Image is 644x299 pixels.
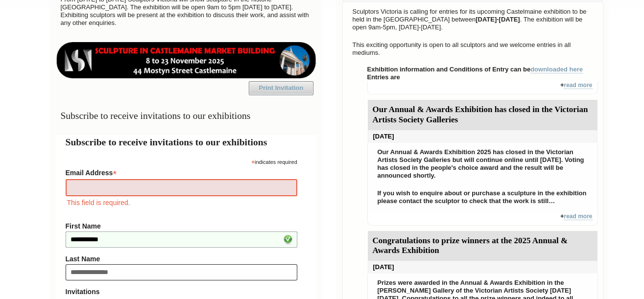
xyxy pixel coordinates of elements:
[66,166,297,178] label: Email Address
[66,197,297,208] div: This field is required.
[348,39,598,59] p: This exciting opportunity is open to all sculptors and we welcome entries in all mediums.
[373,146,593,182] p: Our Annual & Awards Exhibition 2025 has closed in the Victorian Artists Society Galleries but wil...
[368,261,597,274] div: [DATE]
[368,130,597,143] div: [DATE]
[373,187,593,207] p: If you wish to enquire about or purchase a sculpture in the exhibition please contact the sculpto...
[530,66,583,73] a: downloaded here
[367,66,583,73] strong: Exhibition information and Conditions of Entry can be
[368,231,597,261] div: Congratulations to prize winners at the 2025 Annual & Awards Exhibition
[368,100,597,130] div: Our Annual & Awards Exhibition has closed in the Victorian Artists Society Galleries
[564,213,592,220] a: read more
[367,212,598,226] div: +
[66,222,297,230] label: First Name
[249,81,313,95] a: Print Invitation
[66,288,297,296] strong: Invitations
[348,5,598,34] p: Sculptors Victoria is calling for entries for its upcoming Castelmaine exhibition to be held in t...
[564,82,592,89] a: read more
[56,42,317,78] img: castlemaine-ldrbd25v2.png
[66,255,297,263] label: Last Name
[476,16,520,23] strong: [DATE]-[DATE]
[66,157,297,166] div: indicates required
[367,81,598,94] div: +
[66,135,307,149] h2: Subscribe to receive invitations to our exhibitions
[56,106,317,125] h3: Subscribe to receive invitations to our exhibitions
